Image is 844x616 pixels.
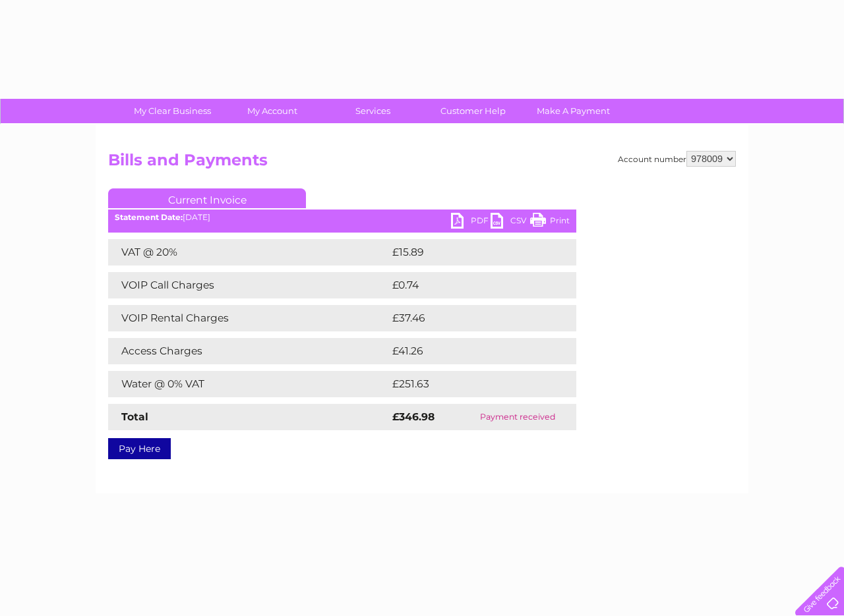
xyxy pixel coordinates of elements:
td: VOIP Call Charges [108,272,389,298]
td: VOIP Rental Charges [108,305,389,331]
td: VAT @ 20% [108,239,389,266]
div: Account number [618,151,736,167]
strong: £346.98 [392,410,435,423]
a: My Clear Business [118,99,227,123]
td: £15.89 [389,239,549,266]
a: Pay Here [108,438,171,459]
td: Payment received [459,404,576,430]
a: My Account [218,99,327,123]
strong: Total [121,410,148,423]
td: £37.46 [389,305,549,331]
a: Print [530,213,570,232]
a: CSV [491,213,530,232]
a: PDF [451,213,491,232]
a: Current Invoice [108,188,306,208]
td: £0.74 [389,272,545,298]
b: Statement Date: [115,212,183,222]
td: Access Charges [108,338,389,364]
td: Water @ 0% VAT [108,371,389,397]
a: Services [318,99,427,123]
td: £41.26 [389,338,549,364]
div: [DATE] [108,213,576,222]
td: £251.63 [389,371,552,397]
h2: Bills and Payments [108,151,736,176]
a: Customer Help [419,99,527,123]
a: Make A Payment [519,99,628,123]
